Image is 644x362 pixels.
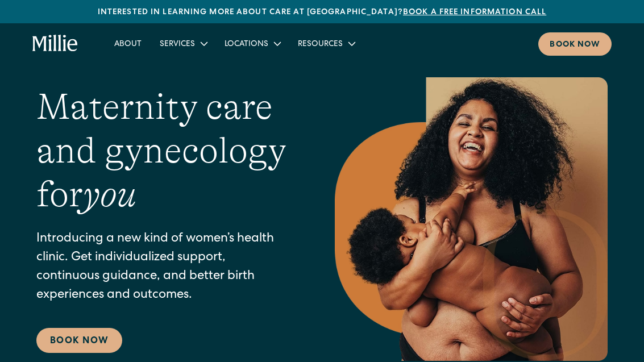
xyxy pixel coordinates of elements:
[215,34,289,53] div: Locations
[225,39,268,51] div: Locations
[550,39,600,51] div: Book now
[298,39,343,51] div: Resources
[289,34,363,53] div: Resources
[36,230,289,305] p: Introducing a new kind of women’s health clinic. Get individualized support, continuous guidance,...
[538,32,612,56] a: Book now
[403,9,546,16] a: Book a free information call
[32,35,78,52] a: home
[36,328,122,353] a: Book Now
[160,39,195,51] div: Services
[105,34,151,53] a: About
[36,85,289,216] h1: Maternity care and gynecology for
[83,174,136,215] em: you
[335,77,608,361] img: Smiling mother with her baby in arms, celebrating body positivity and the nurturing bond of postp...
[151,34,215,53] div: Services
